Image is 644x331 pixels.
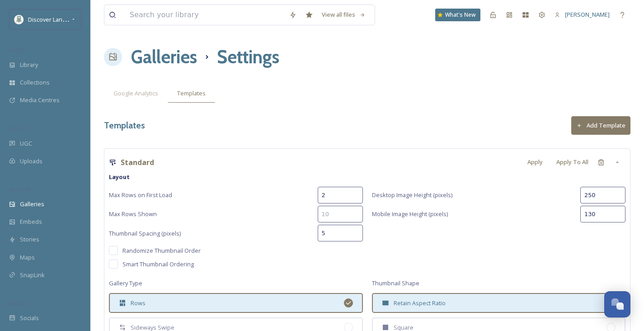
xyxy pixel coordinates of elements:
span: Collections [20,78,50,87]
span: Galleries [20,200,44,208]
span: SOCIALS [9,300,27,307]
span: WIDGETS [9,186,30,193]
span: Media Centres [20,96,60,104]
a: What's New [435,9,480,21]
div: Apply [523,153,547,171]
span: Embeds [20,218,42,226]
input: 250 [580,187,625,203]
span: Max Rows Shown [109,210,157,218]
input: 2 [318,187,363,203]
button: Add Template [571,116,630,135]
a: View all files [317,6,370,24]
span: Smart Thumbnail Ordering [122,260,194,269]
span: Uploads [20,157,42,165]
strong: Standard [121,157,154,167]
a: Galleries [131,43,197,71]
input: 250 [580,206,625,222]
span: Library [20,61,38,69]
button: Open Chat [604,291,630,317]
img: discoverlancaster_logo.jpeg [14,15,24,24]
span: Max Rows on First Load [109,191,172,199]
span: COLLECT [9,125,28,132]
input: Search your library [125,5,285,25]
span: Maps [20,253,35,262]
h3: Templates [104,119,145,132]
span: SnapLink [20,271,45,279]
h1: Settings [217,43,279,71]
strong: Layout [109,173,130,181]
span: Discover Lancaster [28,15,79,24]
span: Stories [20,235,39,244]
span: Google Analytics [113,89,158,98]
span: MEDIA [9,47,25,53]
span: [PERSON_NAME] [565,10,610,19]
span: Desktop Image Height (pixels) [372,191,452,199]
span: Mobile Image Height (pixels) [372,210,448,218]
input: 2 [318,225,363,241]
span: Retain Aspect Ratio [394,299,446,307]
span: Rows [131,299,146,307]
div: Apply To All [552,153,593,171]
span: Socials [20,314,39,322]
span: Gallery Type [109,279,142,287]
span: Templates [177,89,206,98]
span: Randomize Thumbnail Order [122,246,201,255]
span: Thumbnail Shape [372,279,419,287]
a: [PERSON_NAME] [550,6,614,24]
span: UGC [20,139,32,148]
span: Thumbnail Spacing (pixels) [109,229,181,237]
input: 10 [318,206,363,222]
